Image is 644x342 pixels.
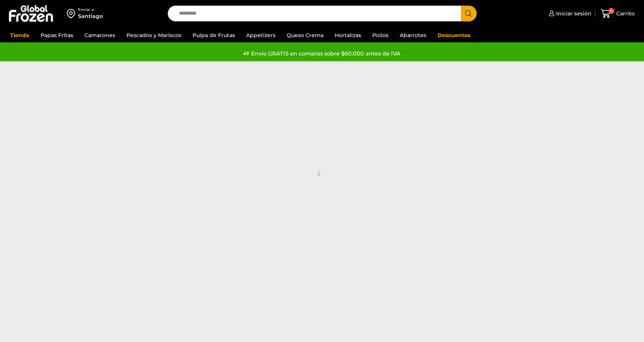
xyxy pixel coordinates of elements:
a: Pollos [369,28,392,42]
div: Enviar a [78,7,103,12]
a: Descuentos [434,28,474,42]
button: Search button [461,6,477,21]
span: Carrito [614,10,635,17]
span: Iniciar sesión [554,10,591,17]
a: Pescados y Mariscos [123,28,185,42]
img: address-field-icon.svg [67,7,78,20]
a: Hortalizas [331,28,365,42]
div: Santiago [78,12,103,20]
a: Pulpa de Frutas [189,28,239,42]
a: Queso Crema [283,28,327,42]
a: Camarones [81,28,119,42]
a: 0 Carrito [599,5,636,22]
a: Iniciar sesión [547,6,591,21]
a: Tienda [6,28,33,42]
a: Abarrotes [396,28,430,42]
span: 0 [608,8,614,14]
a: Papas Fritas [37,28,77,42]
a: Appetizers [242,28,279,42]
